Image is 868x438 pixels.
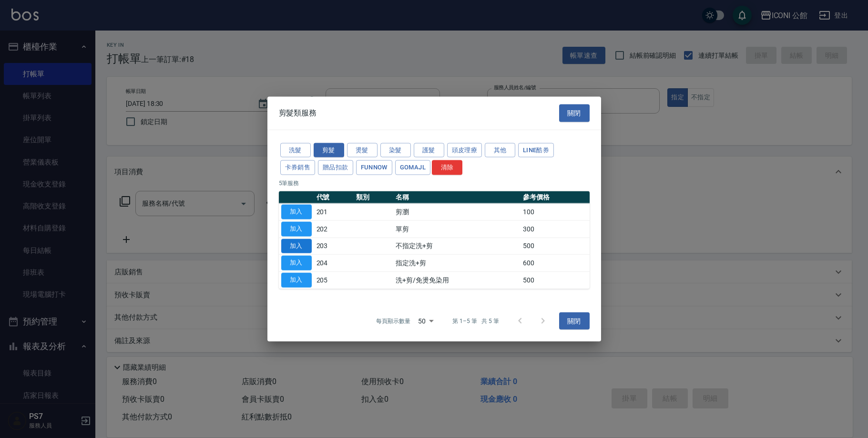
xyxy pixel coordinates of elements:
button: 贈品扣款 [318,160,353,175]
td: 單剪 [393,220,521,238]
button: 加入 [281,256,312,271]
button: LINE酷券 [518,143,554,157]
td: 201 [314,203,354,220]
p: 5 筆服務 [279,179,590,188]
button: 加入 [281,205,312,219]
th: 名稱 [393,191,521,204]
button: 洗髮 [280,143,311,157]
td: 204 [314,254,354,271]
button: 剪髮 [314,143,344,157]
button: FUNNOW [356,160,392,175]
button: 關閉 [559,104,590,122]
td: 500 [521,271,590,289]
th: 類別 [354,191,393,204]
td: 203 [314,238,354,255]
div: 50 [414,308,437,334]
td: 202 [314,220,354,238]
button: 護髮 [414,143,444,157]
td: 600 [521,254,590,271]
td: 500 [521,238,590,255]
th: 參考價格 [521,191,590,204]
span: 剪髮類服務 [279,108,317,118]
button: 燙髮 [347,143,378,157]
button: 頭皮理療 [447,143,482,157]
button: 加入 [281,221,312,236]
button: 關閉 [559,312,590,330]
button: GOMAJL [395,160,430,175]
button: 加入 [281,239,312,253]
button: 染髮 [380,143,411,157]
button: 加入 [281,273,312,288]
p: 第 1–5 筆 共 5 筆 [452,316,499,325]
td: 洗+剪/免燙免染用 [393,271,521,289]
th: 代號 [314,191,354,204]
td: 指定洗+剪 [393,254,521,271]
td: 300 [521,220,590,238]
td: 剪瀏 [393,203,521,220]
p: 每頁顯示數量 [376,316,410,325]
button: 清除 [432,160,462,175]
td: 不指定洗+剪 [393,238,521,255]
td: 100 [521,203,590,220]
td: 205 [314,271,354,289]
button: 其他 [485,143,515,157]
button: 卡券銷售 [280,160,316,175]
